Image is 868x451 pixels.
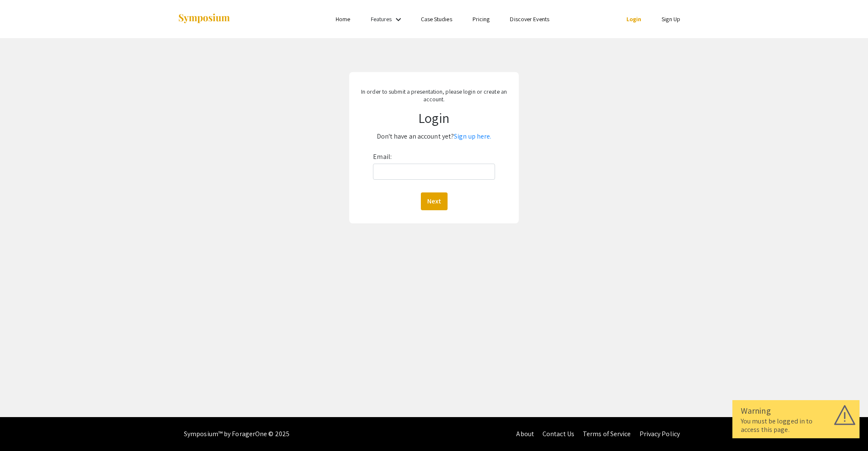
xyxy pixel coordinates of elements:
a: About [516,429,534,438]
img: Symposium by ForagerOne [178,13,231,25]
a: Terms of Service [583,429,631,438]
p: Don't have an account yet? [358,130,510,143]
button: Next [421,192,448,210]
mat-icon: Expand Features list [393,14,403,25]
a: Case Studies [421,15,452,23]
a: Contact Us [542,429,574,438]
div: Warning [741,404,851,417]
a: Home [336,15,350,23]
a: Sign Up [662,15,680,23]
label: Email: [373,150,392,164]
a: Login [626,15,642,23]
a: Discover Events [510,15,549,23]
div: You must be logged in to access this page. [741,417,851,434]
p: In order to submit a presentation, please login or create an account. [358,88,510,103]
a: Sign up here. [454,132,491,141]
a: Features [371,15,392,23]
a: Privacy Policy [640,429,680,438]
a: Pricing [473,15,490,23]
div: Symposium™ by ForagerOne © 2025 [184,417,289,451]
h1: Login [358,110,510,126]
